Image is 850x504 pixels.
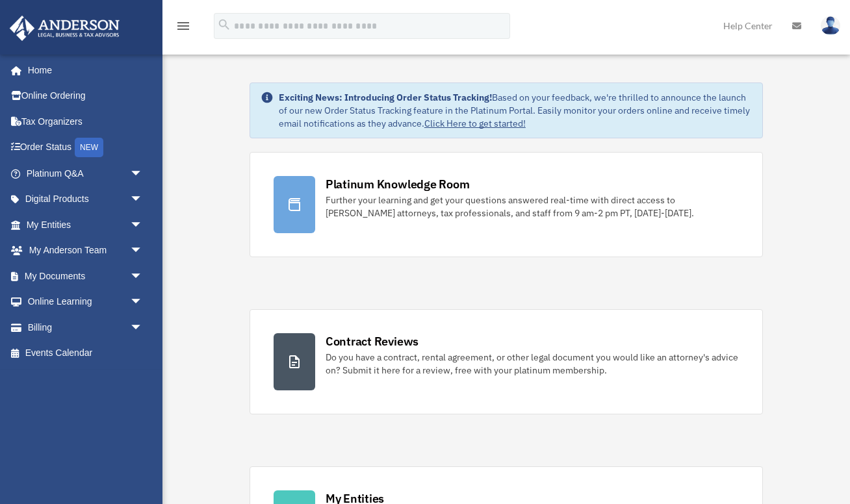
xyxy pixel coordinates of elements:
a: Events Calendar [9,340,162,366]
i: search [217,18,231,32]
div: Do you have a contract, rental agreement, or other legal document you would like an attorney's ad... [326,351,739,377]
div: Based on your feedback, we're thrilled to announce the launch of our new Order Status Tracking fe... [279,91,752,130]
img: User Pic [821,16,840,35]
span: arrow_drop_down [130,160,156,187]
span: arrow_drop_down [130,238,156,264]
a: Order StatusNEW [9,134,162,161]
span: arrow_drop_down [130,263,156,290]
div: Further your learning and get your questions answered real-time with direct access to [PERSON_NAM... [326,194,739,220]
a: Online Ordering [9,83,162,109]
a: Platinum Knowledge Room Further your learning and get your questions answered real-time with dire... [250,152,763,257]
a: Tax Organizers [9,108,162,134]
div: Platinum Knowledge Room [326,176,470,192]
img: Anderson Advisors Platinum Portal [6,16,123,41]
a: Billingarrow_drop_down [9,314,162,340]
a: Home [9,57,156,83]
a: Platinum Q&Aarrow_drop_down [9,160,162,186]
a: Digital Productsarrow_drop_down [9,186,162,212]
a: Click Here to get started! [424,118,526,129]
div: NEW [75,138,103,157]
a: My Entitiesarrow_drop_down [9,212,162,238]
strong: Exciting News: Introducing Order Status Tracking! [279,92,492,103]
span: arrow_drop_down [130,212,156,238]
span: arrow_drop_down [130,186,156,213]
a: menu [175,23,191,34]
a: My Anderson Teamarrow_drop_down [9,238,162,264]
span: arrow_drop_down [130,314,156,341]
a: My Documentsarrow_drop_down [9,263,162,289]
div: Contract Reviews [326,333,419,349]
i: menu [175,18,191,34]
a: Contract Reviews Do you have a contract, rental agreement, or other legal document you would like... [250,309,763,414]
span: arrow_drop_down [130,289,156,316]
a: Online Learningarrow_drop_down [9,289,162,315]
